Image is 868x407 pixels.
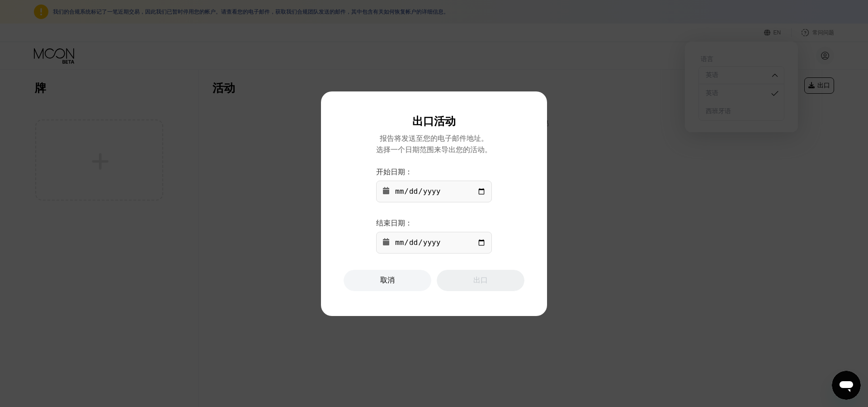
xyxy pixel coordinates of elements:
font: 开始日期： [376,168,412,176]
div: 取消 [344,270,431,291]
font: 出口活动 [412,115,456,127]
font: 结束日期： [376,219,412,227]
font: 选择一个日期范围来导出您的活动。 [376,146,492,153]
font: 报告将发送至您的电子邮件地址。 [380,134,488,142]
iframe: 用于启动消息传送窗口的按钮，正在对话 [832,371,861,400]
font: 取消 [380,276,395,284]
